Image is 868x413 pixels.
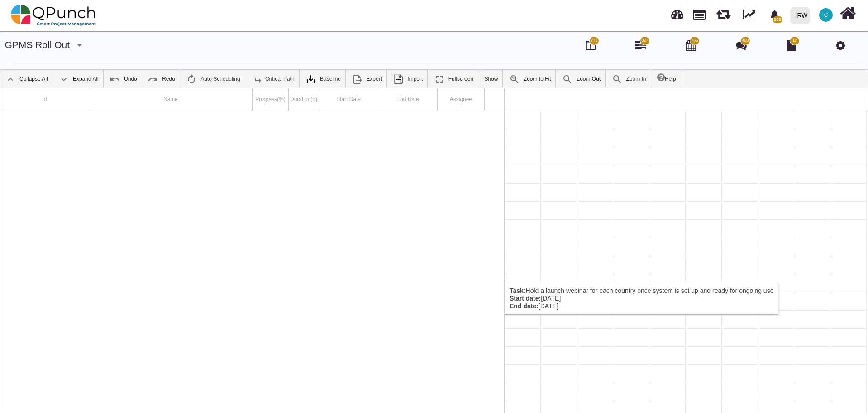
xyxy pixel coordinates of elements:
a: Undo [105,70,142,88]
a: Redo [143,70,180,88]
a: Help [653,70,681,88]
img: ic_zoom_to_fit_24.130db0b.png [509,74,520,85]
i: Board [586,40,596,51]
a: Expand All [54,70,103,88]
i: Document Library [787,40,796,51]
div: Duration(d) [289,88,319,111]
a: Export [347,70,386,88]
div: Dynamic Report [739,0,764,30]
span: 765 [691,38,698,44]
img: ic_expand_all_24.71e1805.png [58,74,69,85]
img: ic_zoom_in.48fceee.png [612,74,623,85]
a: bell fill242 [764,0,787,29]
b: Task: [510,287,526,294]
div: Hold a launch webinar for each country once system is set up and ready for ongoing use [DATE] [DATE] [505,282,778,315]
a: Baseline [301,70,345,88]
img: ic_critical_path_24.b7f2986.png [251,74,262,85]
a: Critical Path [246,70,299,88]
div: Start Date [319,88,378,111]
span: C [824,12,828,18]
img: ic_export_24.4e1404f.png [352,74,362,85]
div: Progress(%) [253,88,289,111]
i: Gantt [635,40,646,51]
img: ic_collapse_all_24.42ac041.png [5,74,16,85]
img: qpunch-sp.fa6292f.png [11,2,96,29]
a: Auto Scheduling [181,70,244,88]
b: Start date: [510,295,541,302]
a: Fullscreen [429,70,478,88]
img: ic_auto_scheduling_24.ade0d5b.png [186,74,197,85]
span: 12 [792,38,797,44]
i: Punch Discussion [736,40,747,51]
img: ic_zoom_out.687aa02.png [562,74,573,85]
a: Zoom In [607,70,651,88]
div: Assignee [438,88,485,111]
div: End Date [378,88,438,111]
img: klXqkY5+JZAPre7YVMJ69SE9vgHW7RkaA9STpDBCRd8F60lk8AdY5g6cgTfGkm3cV0d3FrcCHw7UyPBLKa18SAFZQOCAmAAAA... [305,74,316,85]
span: Clairebt [819,8,833,22]
a: Zoom Out [558,70,605,88]
a: Collapse All [0,70,52,88]
b: End date: [510,302,539,310]
a: GPMS Roll out [5,39,70,50]
a: Show [480,70,502,88]
div: Name [89,88,253,111]
div: Id [0,88,89,111]
a: Import [388,70,427,88]
img: ic_undo_24.4502e76.png [110,74,120,85]
a: Zoom to Fit [505,70,556,88]
span: Dashboard [671,5,683,19]
span: 242 [773,16,782,23]
a: IRW [786,0,814,30]
span: Releases [716,5,730,19]
a: 827 [635,44,646,51]
span: 827 [641,38,648,44]
img: ic_fullscreen_24.81ea589.png [434,74,445,85]
div: IRW [796,8,808,24]
span: 428 [742,38,749,44]
span: 771 [591,38,597,44]
div: Notification [767,7,782,23]
img: ic_redo_24.f94b082.png [148,74,158,85]
i: Calendar [686,40,696,51]
span: Projects [693,6,706,20]
svg: bell fill [770,10,779,20]
img: save.4d96896.png [393,74,404,85]
a: C [814,0,838,29]
i: Home [840,5,856,22]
